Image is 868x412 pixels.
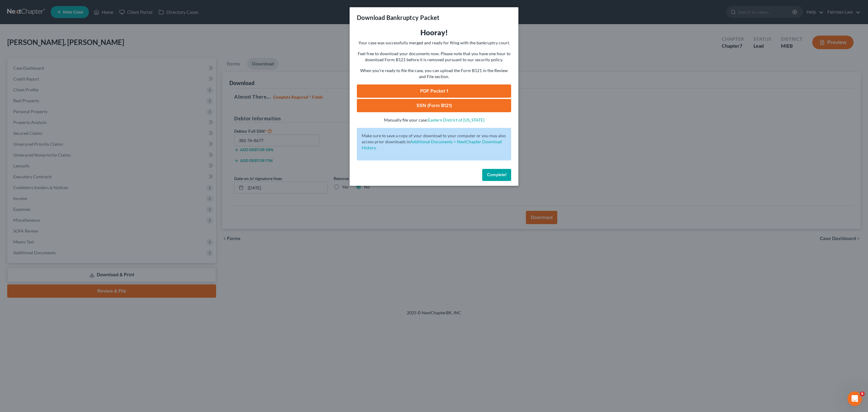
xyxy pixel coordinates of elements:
[487,172,506,177] span: Complete!
[357,117,511,123] p: Manually file your case:
[357,13,439,22] h3: Download Bankruptcy Packet
[428,117,484,122] a: Eastern District of [US_STATE]
[357,51,511,63] p: Feel free to download your documents now. Please note that you have one hour to download Form B12...
[357,68,511,80] p: When you're ready to file the case, you can upload the Form B121 in the Review and File section.
[357,99,511,112] a: SSN (Form B121)
[362,133,506,151] p: Make sure to save a copy of your download to your computer or you may also access prior downloads in
[357,28,511,37] h3: Hooray!
[357,40,511,46] p: Your case was successfully merged and ready for filing with the bankruptcy court.
[482,169,511,181] button: Complete!
[357,84,511,98] a: PDF Packet 1
[860,391,865,396] span: 6
[848,391,862,406] iframe: Intercom live chat
[362,139,502,150] a: Additional Documents > NextChapter Download History.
